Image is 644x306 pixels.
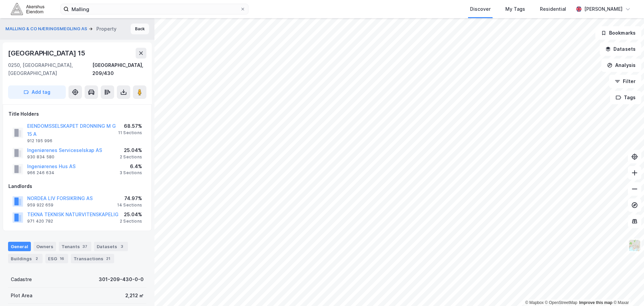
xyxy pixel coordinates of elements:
div: Plot Area [11,292,32,300]
div: 25.04% [120,211,142,219]
button: Bookmarks [595,26,641,40]
div: 21 [105,255,111,262]
div: Title Holders [8,110,146,118]
button: Add tag [8,85,66,99]
div: Datasets [94,242,128,251]
button: Analysis [601,59,641,72]
div: [GEOGRAPHIC_DATA] 15 [8,48,87,59]
button: MALLING & CO NÆRINGSMEGLING AS [5,26,89,32]
button: Tags [610,91,641,104]
div: 6.4% [120,162,142,170]
div: Cadastre [11,275,32,283]
input: Search by address, cadastre, landlords, tenants or people [69,4,240,14]
div: [PERSON_NAME] [584,5,623,13]
div: ESG [45,254,68,263]
button: Datasets [600,42,641,56]
div: 301-209-430-0-0 [99,275,144,283]
img: Z [628,239,641,252]
div: General [8,242,31,251]
div: Discover [470,5,491,13]
div: My Tags [505,5,525,13]
button: Back [131,24,149,34]
div: 3 Sections [120,170,142,176]
div: 966 246 634 [27,170,54,176]
div: 14 Sections [117,202,142,208]
div: 25.04% [120,146,142,154]
div: 3 [119,243,125,250]
div: 930 834 580 [27,154,54,160]
div: 11 Sections [118,130,142,136]
div: 2 Sections [120,154,142,160]
div: Residential [540,5,566,13]
div: 37 [81,243,89,250]
iframe: Chat Widget [610,274,644,306]
div: Owners [34,242,56,251]
a: OpenStreetMap [545,300,578,305]
div: Landlords [8,182,146,190]
div: Transactions [71,254,114,263]
div: 0250, [GEOGRAPHIC_DATA], [GEOGRAPHIC_DATA] [8,61,92,77]
div: 74.97% [117,194,142,202]
img: akershus-eiendom-logo.9091f326c980b4bce74ccdd9f866810c.svg [11,3,44,15]
div: [GEOGRAPHIC_DATA], 209/430 [92,61,146,77]
div: Property [96,25,117,33]
div: Buildings [8,254,43,263]
div: 2 Sections [120,219,142,224]
div: 16 [58,255,65,262]
div: 971 420 782 [27,219,53,224]
div: 912 195 996 [27,138,52,144]
div: 68.57% [118,122,142,130]
a: Improve this map [579,300,612,305]
div: Tenants [59,242,91,251]
div: 2 [33,255,40,262]
button: Filter [609,75,641,88]
div: 959 922 659 [27,202,53,208]
a: Mapbox [525,300,544,305]
div: 2,212 ㎡ [125,292,144,300]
